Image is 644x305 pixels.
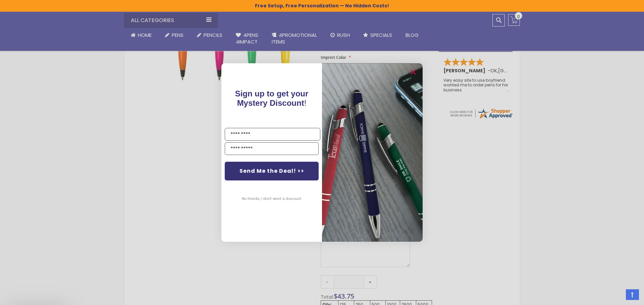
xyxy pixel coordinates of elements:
[235,89,309,107] span: Sign up to get your Mystery Discount
[225,162,319,180] button: Send Me the Deal! >>
[235,89,309,107] span: !
[408,67,419,77] button: Close dialog
[238,190,305,207] button: No thanks, I don't want a discount.
[322,63,423,242] img: pop-up-image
